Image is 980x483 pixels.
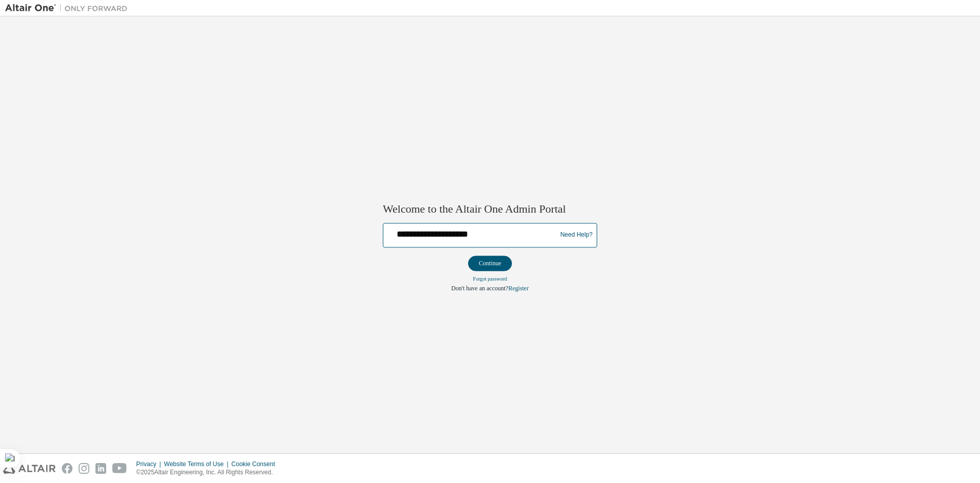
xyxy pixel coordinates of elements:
div: Privacy [136,460,164,468]
img: linkedin.svg [95,463,106,474]
a: Forgot password [473,276,507,282]
img: instagram.svg [79,463,89,474]
img: altair_logo.svg [3,463,56,474]
button: Continue [468,256,512,271]
h2: Welcome to the Altair One Admin Portal [383,202,597,217]
img: facebook.svg [62,463,72,474]
div: Website Terms of Use [164,460,231,468]
a: Need Help? [560,235,593,236]
p: © 2025 Altair Engineering, Inc. All Rights Reserved. [136,468,281,477]
span: Don't have an account? [451,285,508,292]
a: Register [508,285,529,292]
img: youtube.svg [112,463,127,474]
img: Altair One [5,3,133,13]
div: Cookie Consent [231,460,281,468]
